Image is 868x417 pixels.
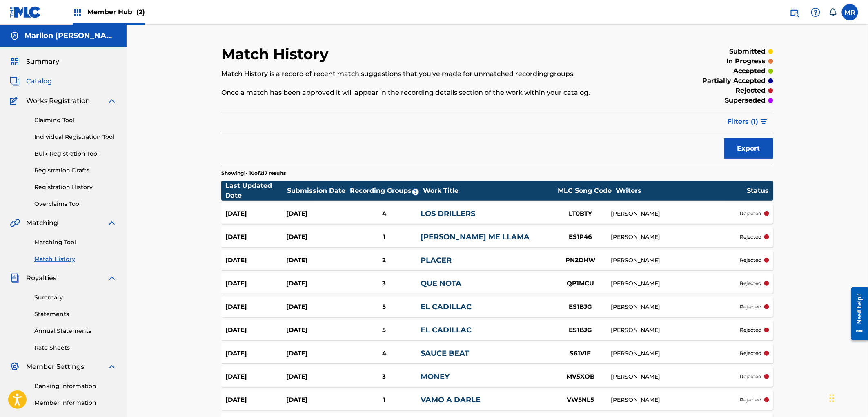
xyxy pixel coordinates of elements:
[287,395,348,405] div: [DATE]
[34,183,117,192] a: Registration History
[786,4,803,20] a: Public Search
[421,256,452,265] a: PLACER
[728,117,759,127] span: Filters ( 1 )
[34,293,117,302] a: Summary
[34,238,117,247] a: Matching Tool
[412,189,419,195] span: ?
[734,66,766,76] p: accepted
[347,395,421,405] div: 1
[808,4,824,20] div: Help
[225,395,287,405] div: [DATE]
[349,186,423,196] div: Recording Groups
[740,233,762,241] p: rejected
[347,279,421,288] div: 3
[24,31,117,40] h5: Marllon Maryel Leal Ramirez
[10,96,20,106] img: Works Registration
[347,232,421,242] div: 1
[10,57,59,67] a: SummarySummary
[225,372,287,381] div: [DATE]
[740,396,762,404] p: rejected
[347,326,421,335] div: 5
[136,8,145,16] span: (2)
[421,209,476,218] a: LOS DRILLERS
[723,111,773,132] button: Filters (1)
[10,76,52,86] a: CatalogCatalog
[26,273,56,283] span: Royalties
[421,326,472,334] a: EL CADILLAC
[550,209,611,219] div: LT0BTY
[740,373,762,380] p: rejected
[10,273,20,283] img: Royalties
[221,88,646,98] p: Once a match has been approved it will appear in the recording details section of the work within...
[10,6,41,18] img: MLC Logo
[740,256,762,264] p: rejected
[550,349,611,358] div: S61VIE
[34,310,117,319] a: Statements
[221,69,646,79] p: Match History is a record of recent match suggestions that you've made for unmatched recording gr...
[34,399,117,407] a: Member Information
[703,76,766,86] p: partially accepted
[73,7,82,17] img: Top Rightsholders
[421,279,462,288] a: QUE NOTA
[347,302,421,312] div: 5
[34,343,117,352] a: Rate Sheets
[225,256,287,265] div: [DATE]
[616,186,747,196] div: Writers
[225,181,287,201] div: Last Updated Date
[550,256,611,265] div: PN2DHW
[740,210,762,217] p: rejected
[34,166,117,175] a: Registration Drafts
[740,280,762,287] p: rejected
[10,218,20,228] img: Matching
[550,326,611,335] div: ES1BJG
[421,232,530,241] a: [PERSON_NAME] ME LLAMA
[724,138,773,159] button: Export
[421,349,470,358] a: SAUCE BEAT
[550,395,611,405] div: VW5NL5
[287,349,348,358] div: [DATE]
[423,186,554,196] div: Work Title
[550,279,611,288] div: QP1MCU
[829,8,837,16] div: Notifications
[550,302,611,312] div: ES1BJG
[287,256,348,265] div: [DATE]
[811,7,821,17] img: help
[611,256,740,265] div: [PERSON_NAME]
[845,281,868,346] iframe: Resource Center
[347,349,421,358] div: 4
[26,218,58,228] span: Matching
[740,303,762,310] p: rejected
[107,96,117,106] img: expand
[26,96,90,106] span: Works Registration
[740,350,762,357] p: rejected
[10,31,20,41] img: Accounts
[287,209,348,219] div: [DATE]
[611,279,740,288] div: [PERSON_NAME]
[26,362,84,372] span: Member Settings
[287,186,348,196] div: Submission Date
[740,326,762,334] p: rejected
[221,45,333,63] h2: Match History
[827,378,868,417] iframe: Chat Widget
[34,382,117,390] a: Banking Information
[550,232,611,242] div: ES1P46
[34,149,117,158] a: Bulk Registration Tool
[34,255,117,263] a: Match History
[287,232,348,242] div: [DATE]
[611,396,740,404] div: [PERSON_NAME]
[421,302,472,311] a: EL CADILLAC
[611,372,740,381] div: [PERSON_NAME]
[830,386,835,410] div: Arrastrar
[26,76,52,86] span: Catalog
[26,57,59,67] span: Summary
[550,372,611,381] div: MV5XOB
[10,57,20,67] img: Summary
[287,372,348,381] div: [DATE]
[10,76,20,86] img: Catalog
[842,4,858,20] div: User Menu
[725,96,766,105] p: superseded
[225,232,287,242] div: [DATE]
[221,169,286,177] p: Showing 1 - 10 of 217 results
